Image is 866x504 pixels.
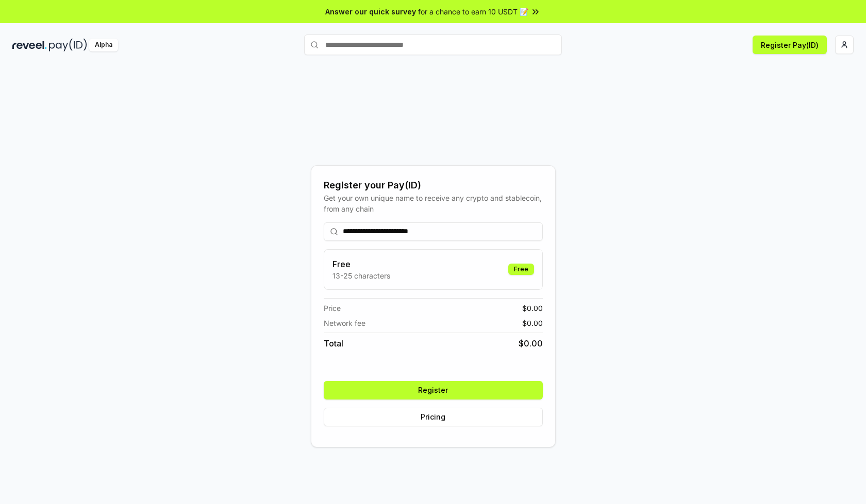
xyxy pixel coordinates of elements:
button: Pricing [324,408,543,426]
div: Free [508,264,534,275]
div: Alpha [89,39,118,51]
button: Register Pay(ID) [753,36,827,54]
span: Total [324,337,343,350]
div: Get your own unique name to receive any crypto and stablecoin, from any chain [324,193,543,214]
div: Register your Pay(ID) [324,178,543,193]
span: Price [324,303,341,314]
h3: Free [332,258,390,270]
img: pay_id [49,39,87,51]
span: $ 0.00 [522,303,543,314]
span: $ 0.00 [522,318,543,328]
img: reveel_dark [12,39,47,51]
span: for a chance to earn 10 USDT 📝 [418,6,528,17]
span: $ 0.00 [519,337,543,350]
p: 13-25 characters [332,270,390,281]
button: Register [324,381,543,399]
span: Network fee [324,318,365,328]
span: Answer our quick survey [325,6,416,17]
